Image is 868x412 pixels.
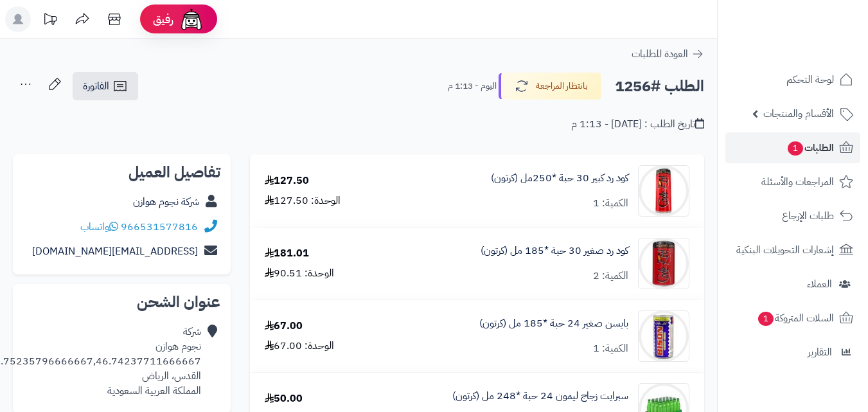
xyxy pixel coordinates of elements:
h2: تفاصيل العميل [23,165,220,180]
div: الوحدة: 127.50 [265,193,341,208]
a: التقارير [725,337,860,368]
a: العودة للطلبات [632,46,704,62]
span: طلبات الإرجاع [782,207,834,225]
img: 1747536125-51jkufB9faL._AC_SL1000-90x90.jpg [639,165,689,217]
span: المراجعات والأسئلة [761,173,834,191]
a: كود رد صغير 30 حبة *185 مل (كرتون) [481,244,628,258]
div: الوحدة: 67.00 [265,339,334,354]
a: طلبات الإرجاع [725,201,860,231]
div: 181.01 [265,246,309,261]
span: إشعارات التحويلات البنكية [736,241,834,259]
span: الطلبات [786,139,834,157]
span: الأقسام والمنتجات [763,105,834,123]
a: 966531577816 [121,219,198,235]
a: العملاء [725,269,860,300]
span: العودة للطلبات [632,46,688,62]
div: تاريخ الطلب : [DATE] - 1:13 م [571,117,704,132]
button: بانتظار المراجعة [499,73,601,100]
a: [EMAIL_ADDRESS][DOMAIN_NAME] [32,244,198,259]
a: شركة نجوم هوازن [133,194,199,210]
span: التقارير [808,343,832,361]
a: سبرايت زجاج ليمون 24 حبة *248 مل (كرتون) [452,389,628,404]
h2: عنوان الشحن [23,294,220,310]
img: 1747537715-1819305c-a8d8-4bdb-ac29-5e435f18-90x90.jpg [639,310,689,362]
div: الكمية: 1 [593,341,628,356]
a: لوحة التحكم [725,64,860,95]
div: 127.50 [265,174,309,188]
a: تحديثات المنصة [34,6,66,35]
div: الكمية: 2 [593,269,628,283]
small: اليوم - 1:13 م [448,80,497,93]
span: العملاء [807,275,832,293]
span: لوحة التحكم [786,71,834,89]
div: 67.00 [265,319,303,334]
div: الكمية: 1 [593,196,628,211]
img: 1747536337-61lY7EtfpmL._AC_SL1500-90x90.jpg [639,238,689,289]
a: المراجعات والأسئلة [725,166,860,197]
a: كود رد كبير 30 حبة *250مل (كرتون) [491,171,628,186]
a: واتساب [80,219,118,235]
a: السلات المتروكة1 [725,303,860,334]
h2: الطلب #1256 [615,73,704,100]
a: الطلبات1 [725,132,860,163]
span: 1 [788,141,803,156]
img: ai-face.png [179,6,204,32]
span: رفيق [153,12,173,27]
span: 1 [758,312,774,326]
div: الوحدة: 90.51 [265,266,334,281]
div: 50.00 [265,391,303,406]
a: إشعارات التحويلات البنكية [725,235,860,265]
span: الفاتورة [83,78,109,94]
a: بايسن صغير 24 حبة *185 مل (كرتون) [479,316,628,331]
span: السلات المتروكة [757,309,834,327]
a: الفاتورة [73,72,138,100]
